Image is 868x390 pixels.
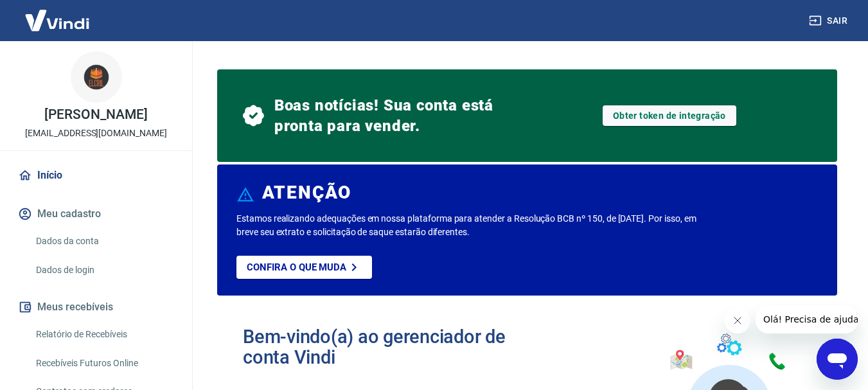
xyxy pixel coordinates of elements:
[274,95,527,136] span: Boas notícias! Sua conta está pronta para vender.
[15,293,177,321] button: Meus recebíveis
[31,350,177,377] a: Recebíveis Futuros Online
[15,1,99,40] img: Vindi
[25,127,167,140] p: [EMAIL_ADDRESS][DOMAIN_NAME]
[817,339,858,380] iframe: Botão para abrir a janela de mensagens
[15,161,177,190] a: Início
[236,256,372,279] a: Confira o que muda
[725,308,750,333] iframe: Fechar mensagem
[31,321,177,348] a: Relatório de Recebíveis
[71,51,122,103] img: dbdd4711-c482-437f-a5f1-b3fd34e5259b.jpeg
[31,228,177,254] a: Dados da conta
[247,261,346,273] p: Confira o que muda
[236,212,702,239] p: Estamos realizando adequações em nossa plataforma para atender a Resolução BCB nº 150, de [DATE]....
[44,108,147,121] p: [PERSON_NAME]
[806,9,853,33] button: Sair
[15,200,177,228] button: Meu cadastro
[756,305,858,333] iframe: Mensagem da empresa
[31,257,177,283] a: Dados de login
[243,326,527,368] h2: Bem-vindo(a) ao gerenciador de conta Vindi
[262,186,351,199] h6: ATENÇÃO
[603,105,736,126] a: Obter token de integração
[8,9,108,19] span: Olá! Precisa de ajuda?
